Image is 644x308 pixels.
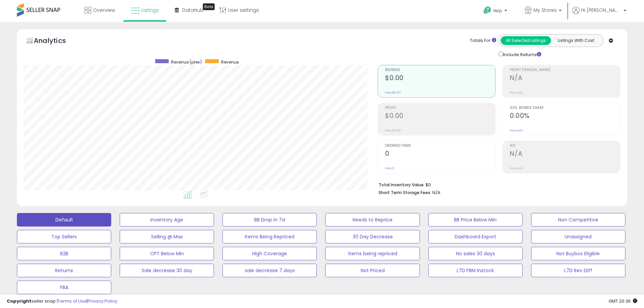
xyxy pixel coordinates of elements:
[120,213,214,227] button: Inventory Age
[120,264,214,277] button: Sale decrease 30 day
[510,166,523,170] small: Prev: N/A
[385,106,495,110] span: Profit
[494,50,549,58] div: Include Returns
[379,190,431,195] b: Short Term Storage Fees:
[221,59,239,65] span: Revenue
[17,230,111,243] button: Top Sellers
[510,106,620,110] span: Avg. Buybox Share
[120,247,214,260] button: CPT Below Min
[379,180,615,188] li: $0
[572,7,626,22] a: Hi [PERSON_NAME]
[385,68,495,72] span: Revenue
[203,3,215,10] div: Tooltip anchor
[222,213,317,227] button: BB Drop in 7d
[510,150,620,159] h2: N/A
[379,182,425,188] b: Total Inventory Value:
[7,298,31,304] strong: Copyright
[483,6,492,15] i: Get Help
[88,298,117,304] a: Privacy Policy
[17,264,111,277] button: Returns
[141,7,159,14] span: Listings
[510,91,523,95] small: Prev: N/A
[470,38,496,44] div: Totals For
[531,230,625,243] button: Unassigned
[325,264,420,277] button: Not Priced
[325,247,420,260] button: Items being repriced
[531,247,625,260] button: Not Buybox Eligible
[385,74,495,83] h2: $0.00
[385,144,495,148] span: Ordered Items
[609,298,637,304] span: 2025-09-16 20:36 GMT
[17,213,111,227] button: Default
[428,213,523,227] button: BB Price Below Min
[501,36,551,45] button: All Selected Listings
[58,298,87,304] a: Terms of Use
[385,128,401,133] small: Prev: $0.00
[581,7,622,14] span: Hi [PERSON_NAME]
[385,112,495,121] h2: $0.00
[510,128,523,133] small: Prev: N/A
[325,230,420,243] button: 30 Day Decrease
[432,189,440,196] span: N/A
[510,68,620,72] span: Profit [PERSON_NAME]
[17,281,111,294] button: FBA
[7,298,117,305] div: seller snap | |
[493,8,502,14] span: Help
[428,230,523,243] button: Dashboard Export
[222,230,317,243] button: Items Being Repriced
[510,74,620,83] h2: N/A
[171,59,202,65] span: Revenue (prev)
[510,144,620,148] span: ROI
[34,36,79,47] h5: Analytics
[385,166,395,170] small: Prev: 0
[428,247,523,260] button: No sales 30 days
[93,7,115,14] span: Overview
[325,213,420,227] button: Needs to Reprice
[385,91,401,95] small: Prev: $0.00
[533,7,557,14] span: My Stores
[385,150,495,159] h2: 0
[531,264,625,277] button: L7D Rev Diff
[17,247,111,260] button: B2B
[478,1,514,22] a: Help
[510,112,620,121] h2: 0.00%
[222,247,317,260] button: High Coverage
[182,7,204,14] span: DataHub
[551,36,601,45] button: Listings With Cost
[222,264,317,277] button: sale decrease 7 days
[531,213,625,227] button: Non Competitive
[120,230,214,243] button: Selling @ Max
[428,264,523,277] button: L7D FBM Instock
